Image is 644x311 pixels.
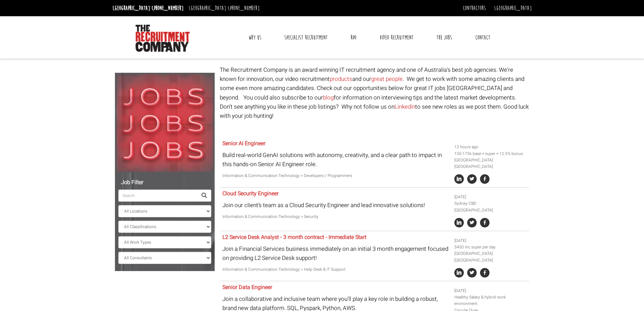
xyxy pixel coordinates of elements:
[111,3,185,14] li: [GEOGRAPHIC_DATA]:
[454,294,527,307] li: Healthy Salary & hybrid work environment.
[494,4,532,12] a: [GEOGRAPHIC_DATA]
[454,144,527,150] li: 12 hours ago
[431,29,457,46] a: The Jobs
[118,190,197,202] input: Search
[345,29,361,46] a: RPO
[463,4,486,12] a: Contractors
[222,139,265,148] a: Senior AI Engineer
[371,75,403,83] a: great people
[152,4,184,12] a: [PHONE_NUMBER]
[330,75,352,83] a: products
[136,25,190,52] img: The Recruitment Company
[454,288,527,294] li: [DATE]
[228,4,260,12] a: [PHONE_NUMBER]
[470,29,495,46] a: Contact
[375,29,419,46] a: Video Recruitment
[220,65,529,120] p: The Recruitment Company is an award winning IT recruitment agency and one of Australia's best job...
[118,180,211,186] h5: Job Filter
[222,283,272,291] a: Senior Data Engineer
[395,103,415,111] a: Linkedin
[187,3,261,14] li: [GEOGRAPHIC_DATA]:
[115,73,215,173] img: Jobs, Jobs, Jobs
[279,29,333,46] a: Specialist Recruitment
[323,93,334,102] a: blog
[243,29,266,46] a: Why Us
